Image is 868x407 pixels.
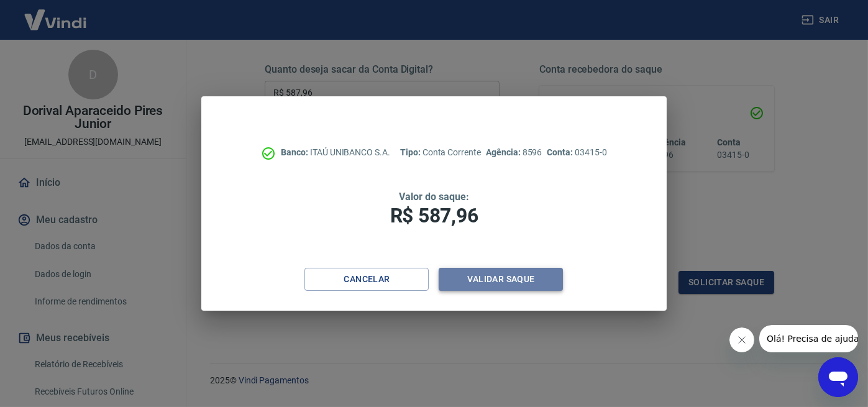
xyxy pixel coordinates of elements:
button: Validar saque [439,268,563,291]
span: Conta: [547,147,575,157]
span: Tipo: [400,147,423,157]
p: ITAÚ UNIBANCO S.A. [281,146,390,159]
p: 03415-0 [547,146,606,159]
span: Agência: [486,147,523,157]
span: Banco: [281,147,310,157]
p: 8596 [486,146,542,159]
p: Conta Corrente [400,146,481,159]
iframe: Botão para abrir a janela de mensagens [818,357,858,397]
span: Valor do saque: [399,191,468,203]
span: R$ 587,96 [390,204,478,227]
button: Cancelar [304,268,429,291]
iframe: Mensagem da empresa [759,325,858,352]
iframe: Fechar mensagem [729,327,754,352]
span: Olá! Precisa de ajuda? [7,9,104,19]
